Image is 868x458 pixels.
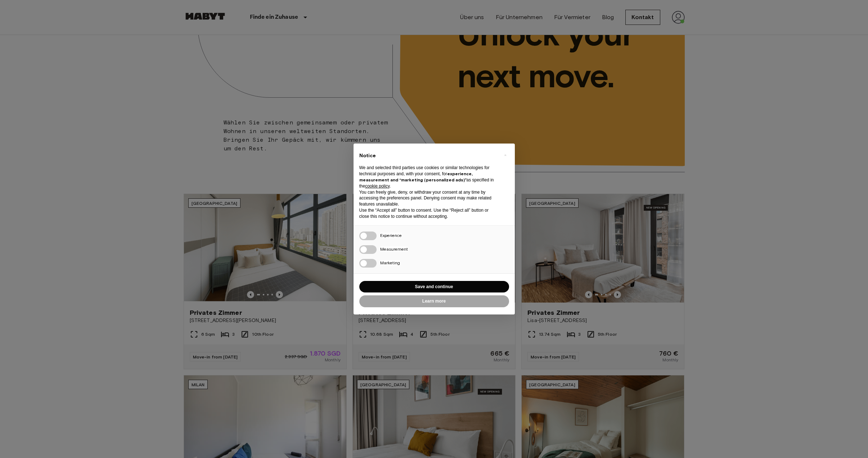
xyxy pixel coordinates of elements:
button: Save and continue [359,281,509,293]
span: Measurement [380,246,408,252]
button: Close this notice [500,149,511,161]
span: Experience [380,233,402,238]
span: × [504,151,507,159]
a: cookie policy [365,184,390,189]
p: You can freely give, deny, or withdraw your consent at any time by accessing the preferences pane... [359,189,498,207]
span: Marketing [380,260,400,265]
button: Learn more [359,295,509,307]
h2: Notice [359,152,498,159]
p: Use the “Accept all” button to consent. Use the “Reject all” button or close this notice to conti... [359,207,498,220]
strong: experience, measurement and “marketing (personalized ads)” [359,171,473,182]
p: We and selected third parties use cookies or similar technologies for technical purposes and, wit... [359,165,498,189]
